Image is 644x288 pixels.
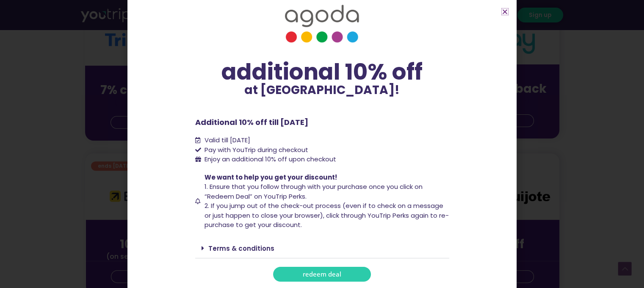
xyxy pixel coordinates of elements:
span: Valid till [DATE] [202,136,250,145]
div: additional 10% off [195,60,449,84]
div: Terms & conditions [195,238,449,258]
span: 2. If you jump out of the check-out process (even if to check on a message or just happen to clos... [205,201,449,229]
p: Additional 10% off till [DATE] [195,116,449,128]
span: We want to help you get your discount! [205,173,337,182]
span: redeem deal [303,271,341,277]
a: Terms & conditions [208,244,274,253]
a: redeem deal [273,267,371,282]
a: Close [502,8,508,15]
span: Enjoy an additional 10% off upon checkout [205,155,336,163]
p: at [GEOGRAPHIC_DATA]! [195,84,449,96]
span: 1. Ensure that you follow through with your purchase once you click on “Redeem Deal” on YouTrip P... [205,182,423,201]
span: Pay with YouTrip during checkout [202,145,308,155]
